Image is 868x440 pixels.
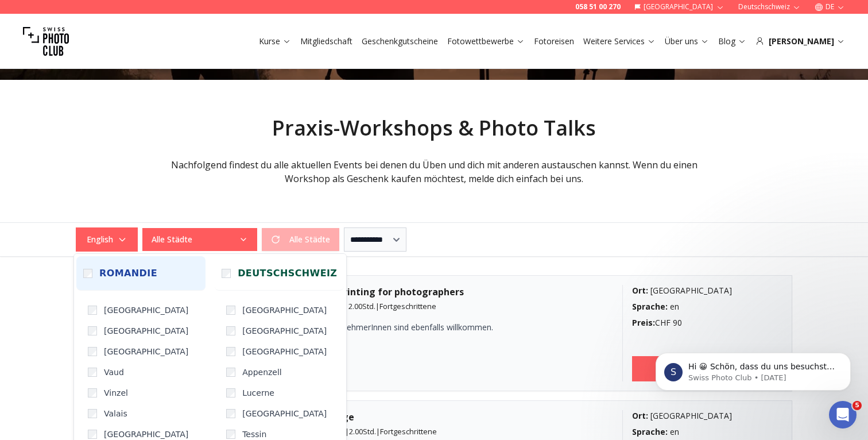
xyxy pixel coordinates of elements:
[238,267,337,280] span: Deutschschweiz
[829,401,857,429] iframe: Intercom live chat
[852,401,862,410] span: 5
[265,410,604,424] h3: Choose a challenge
[357,33,443,49] button: Geschenkgutscheine
[254,33,296,49] button: Kurse
[447,36,525,47] a: Fotowettbewerbe
[242,387,274,399] span: Lucerne
[171,159,697,185] span: Nachfolgend findest du alle aktuellen Events bei denen du Üben und dich mit anderen austauschen k...
[265,301,436,311] small: | | |
[348,301,375,311] span: 2.00 Std.
[443,33,529,49] button: Fotowettbewerbe
[362,36,438,47] a: Geschenkgutscheine
[300,36,352,47] a: Mitgliedschaft
[226,430,235,439] input: Tessin
[632,301,668,312] b: Sprache :
[226,347,235,356] input: [GEOGRAPHIC_DATA]
[379,301,436,311] span: Fortgeschrittene
[77,229,136,250] span: English
[632,426,668,437] b: Sprache :
[259,36,291,47] a: Kurse
[226,368,235,377] input: Appenzell
[242,429,266,440] span: Tessin
[104,325,188,337] span: [GEOGRAPHIC_DATA]
[265,322,563,333] p: Deutschsprachig TeilnehmerInnen sind ebenfalls willkommen.
[104,429,188,440] span: [GEOGRAPHIC_DATA]
[632,317,655,328] b: Preis :
[632,426,783,438] div: en
[714,33,751,49] button: Blog
[88,306,97,315] input: [GEOGRAPHIC_DATA]
[99,267,157,280] span: Romandie
[88,409,97,418] input: Valais
[104,408,127,419] span: Valais
[755,36,845,47] div: [PERSON_NAME]
[242,408,327,419] span: [GEOGRAPHIC_DATA]
[529,33,579,49] button: Fotoreisen
[104,366,124,378] span: Vaud
[632,285,783,296] div: [GEOGRAPHIC_DATA]
[638,329,868,409] iframe: Intercom notifications message
[142,228,257,251] button: Alle Städte
[226,326,235,335] input: [GEOGRAPHIC_DATA]
[265,426,437,437] small: | | |
[88,430,97,439] input: [GEOGRAPHIC_DATA]
[583,36,656,47] a: Weitere Services
[632,356,783,381] a: Jetzt buchen
[632,410,783,422] div: [GEOGRAPHIC_DATA]
[673,317,682,328] span: 90
[575,2,621,11] a: 058 51 00 270
[226,306,235,315] input: [GEOGRAPHIC_DATA]
[242,325,327,337] span: [GEOGRAPHIC_DATA]
[632,317,783,329] div: CHF
[380,426,437,437] span: Fortgeschrittene
[88,347,97,356] input: [GEOGRAPHIC_DATA]
[665,36,709,47] a: Über uns
[632,285,648,296] b: Ort :
[242,304,327,316] span: [GEOGRAPHIC_DATA]
[296,33,357,49] button: Mitgliedschaft
[534,36,574,47] a: Fotoreisen
[265,285,604,299] h3: Introduction to printing for photographers
[242,366,282,378] span: Appenzell
[83,269,92,278] input: Romandie
[718,36,746,47] a: Blog
[76,227,138,252] button: English
[88,326,97,335] input: [GEOGRAPHIC_DATA]
[222,269,231,278] input: Deutschschweiz
[149,117,719,140] h2: Praxis-Workshops & Photo Talks
[88,368,97,377] input: Vaud
[660,33,714,49] button: Über uns
[88,388,97,397] input: Vinzel
[632,301,783,312] div: en
[23,18,69,64] img: Swiss photo club
[104,346,188,357] span: [GEOGRAPHIC_DATA]
[349,426,376,437] span: 2.00 Std.
[226,409,235,418] input: [GEOGRAPHIC_DATA]
[104,387,128,399] span: Vinzel
[579,33,660,49] button: Weitere Services
[242,346,327,357] span: [GEOGRAPHIC_DATA]
[226,388,235,397] input: Lucerne
[632,410,648,421] b: Ort :
[104,304,188,316] span: [GEOGRAPHIC_DATA]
